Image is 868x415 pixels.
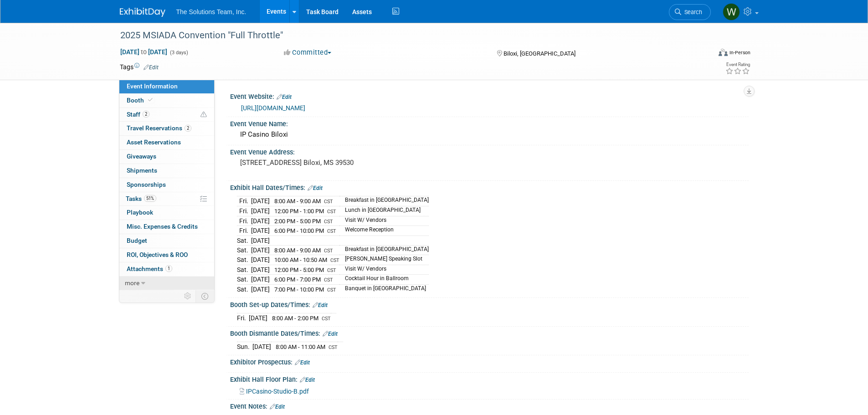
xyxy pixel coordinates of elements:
div: Event Notes: [230,400,749,411]
td: Fri. [237,226,251,236]
span: [DATE] [DATE] [120,48,168,56]
a: Edit [295,359,310,366]
td: [DATE] [251,226,270,236]
td: Sat. [237,275,251,285]
td: Fri. [237,313,249,323]
td: Personalize Event Tab Strip [180,290,196,302]
span: IPCasino-Studio-B.pdf [246,388,309,395]
td: [DATE] [249,313,267,323]
div: Event Venue Name: [230,117,749,128]
td: Fri. [237,216,251,226]
a: Budget [119,234,214,248]
a: Event Information [119,80,214,93]
span: Potential Scheduling Conflict -- at least one attendee is tagged in another overlapping event. [200,111,207,119]
td: Fri. [237,206,251,216]
span: Playbook [127,209,153,216]
span: 8:00 AM - 9:00 AM [274,247,321,254]
img: ExhibitDay [120,8,165,17]
td: [PERSON_NAME] Speaking Slot [339,255,429,265]
a: Misc. Expenses & Credits [119,220,214,234]
td: Cocktail Hour in Ballroom [339,275,429,285]
a: [URL][DOMAIN_NAME] [241,104,305,112]
a: Edit [300,377,315,383]
td: [DATE] [251,236,270,245]
a: Shipments [119,164,214,178]
span: Sponsorships [127,181,166,188]
div: 2025 MSIADA Convention "Full Throttle" [117,27,697,44]
span: Event Information [127,82,178,90]
span: 51% [144,195,156,202]
td: Toggle Event Tabs [195,290,214,302]
a: Travel Reservations2 [119,122,214,135]
span: more [125,279,139,287]
div: Event Website: [230,90,749,102]
td: [DATE] [251,284,270,294]
span: 2 [143,111,149,118]
span: 7:00 PM - 10:00 PM [274,286,324,293]
a: Sponsorships [119,178,214,192]
span: 2 [185,125,191,132]
span: Staff [127,111,149,118]
span: Shipments [127,167,157,174]
div: IP Casino Biloxi [237,128,742,142]
a: Edit [270,404,285,410]
td: Visit W/ Vendors [339,265,429,275]
td: [DATE] [251,275,270,285]
td: Sat. [237,236,251,245]
div: Booth Dismantle Dates/Times: [230,327,749,338]
img: Will Orzechowski [723,3,740,20]
span: 12:00 PM - 5:00 PM [274,266,324,273]
span: CST [330,257,339,263]
span: CST [324,219,333,225]
img: Format-Inperson.png [719,49,728,56]
td: [DATE] [251,245,270,255]
div: Event Rating [725,62,750,67]
td: Breakfast in [GEOGRAPHIC_DATA] [339,196,429,206]
a: Giveaways [119,150,214,164]
td: Lunch in [GEOGRAPHIC_DATA] [339,206,429,216]
td: [DATE] [251,255,270,265]
span: CST [324,277,333,283]
span: 8:00 AM - 2:00 PM [272,315,318,322]
a: Staff2 [119,108,214,122]
span: 2:00 PM - 5:00 PM [274,218,321,225]
div: Exhibit Hall Dates/Times: [230,181,749,193]
a: Search [669,4,711,20]
span: CST [324,199,333,205]
a: Tasks51% [119,192,214,206]
a: Edit [277,94,292,100]
td: Sun. [237,342,252,352]
span: 8:00 AM - 9:00 AM [274,198,321,205]
a: ROI, Objectives & ROO [119,248,214,262]
td: [DATE] [251,265,270,275]
button: Committed [281,48,335,57]
a: Edit [144,64,159,71]
a: Attachments1 [119,262,214,276]
span: 6:00 PM - 7:00 PM [274,276,321,283]
td: Sat. [237,245,251,255]
span: Asset Reservations [127,138,181,146]
div: Event Format [657,47,751,61]
td: Sat. [237,255,251,265]
a: IPCasino-Studio-B.pdf [240,388,309,395]
a: more [119,277,214,290]
span: CST [322,316,331,322]
td: [DATE] [251,196,270,206]
span: CST [324,248,333,254]
div: Event Venue Address: [230,145,749,157]
pre: [STREET_ADDRESS] Biloxi, MS 39530 [240,159,436,167]
span: The Solutions Team, Inc. [176,8,247,15]
td: Welcome Reception [339,226,429,236]
span: (3 days) [169,50,188,56]
div: Booth Set-up Dates/Times: [230,298,749,310]
td: Tags [120,62,159,72]
td: Sat. [237,265,251,275]
span: 8:00 AM - 11:00 AM [276,343,325,350]
span: CST [327,267,336,273]
span: Giveaways [127,153,156,160]
a: Edit [308,185,323,191]
span: 10:00 AM - 10:50 AM [274,256,327,263]
span: 1 [165,265,172,272]
td: Banquet in [GEOGRAPHIC_DATA] [339,284,429,294]
a: Booth [119,94,214,108]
